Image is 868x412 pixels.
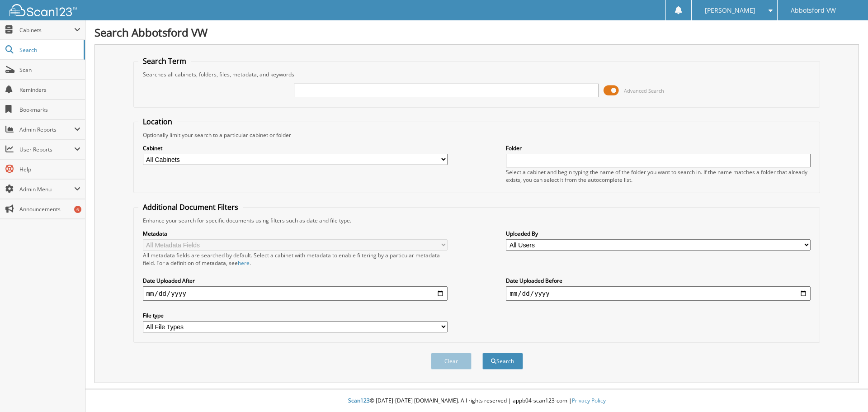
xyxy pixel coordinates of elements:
[143,230,448,237] label: Metadata
[431,353,472,369] button: Clear
[19,205,80,213] span: Announcements
[143,251,448,267] div: All metadata fields are searched by default. Select a cabinet with metadata to enable filtering b...
[482,353,523,369] button: Search
[138,217,816,224] div: Enhance your search for specific documents using filters such as date and file type.
[138,56,191,66] legend: Search Term
[138,202,243,212] legend: Additional Document Filters
[74,206,81,213] div: 6
[506,144,811,152] label: Folder
[9,4,77,16] img: scan123-logo-white.svg
[19,86,80,94] span: Reminders
[85,390,868,412] div: © [DATE]-[DATE] [DOMAIN_NAME]. All rights reserved | appb04-scan123-com |
[19,185,74,193] span: Admin Menu
[791,8,836,13] span: Abbotsford VW
[624,87,664,94] span: Advanced Search
[94,25,859,40] h1: Search Abbotsford VW
[143,312,448,319] label: File type
[138,71,816,78] div: Searches all cabinets, folders, files, metadata, and keywords
[143,277,448,284] label: Date Uploaded After
[138,131,816,139] div: Optionally limit your search to a particular cabinet or folder
[705,8,755,13] span: [PERSON_NAME]
[19,26,74,34] span: Cabinets
[19,66,80,74] span: Scan
[19,46,79,54] span: Search
[506,277,811,284] label: Date Uploaded Before
[238,259,250,267] a: here
[506,230,811,237] label: Uploaded By
[572,397,606,404] a: Privacy Policy
[19,126,74,133] span: Admin Reports
[143,286,448,301] input: start
[143,144,448,152] label: Cabinet
[19,146,74,153] span: User Reports
[19,166,80,173] span: Help
[506,168,811,184] div: Select a cabinet and begin typing the name of the folder you want to search in. If the name match...
[506,286,811,301] input: end
[19,106,80,114] span: Bookmarks
[138,117,177,127] legend: Location
[348,397,370,404] span: Scan123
